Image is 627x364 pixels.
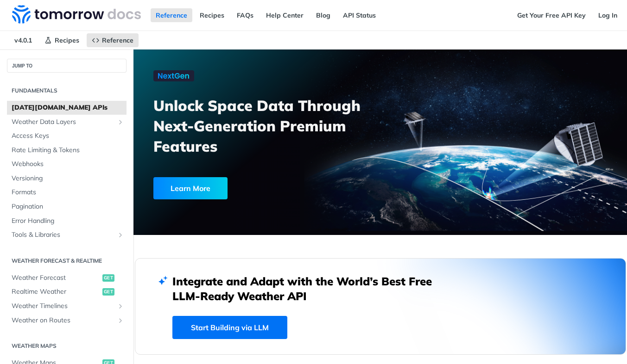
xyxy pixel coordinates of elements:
[195,8,229,22] a: Recipes
[232,8,259,22] a: FAQs
[261,8,309,22] a: Help Center
[338,8,381,22] a: API Status
[117,118,124,126] button: Show subpages for Weather Data Layers
[117,317,124,324] button: Show subpages for Weather on Routes
[172,316,287,339] a: Start Building via LLM
[153,95,390,156] h3: Unlock Space Data Through Next-Generation Premium Features
[12,287,100,296] span: Realtime Weather
[12,117,114,127] span: Weather Data Layers
[7,285,127,299] a: Realtime Weatherget
[593,8,622,22] a: Log In
[7,59,127,73] button: JUMP TO
[7,143,127,157] a: Rate Limiting & Tokens
[7,214,127,228] a: Error Handling
[102,36,133,44] span: Reference
[311,8,336,22] a: Blog
[12,174,124,183] span: Versioning
[12,273,100,283] span: Weather Forecast
[7,157,127,171] a: Webhooks
[39,33,84,47] a: Recipes
[7,129,127,143] a: Access Keys
[7,200,127,214] a: Pagination
[102,274,114,282] span: get
[12,302,114,311] span: Weather Timelines
[7,342,127,350] h2: Weather Maps
[7,228,127,242] a: Tools & LibrariesShow subpages for Tools & Libraries
[87,33,139,47] a: Reference
[512,8,591,22] a: Get Your Free API Key
[12,230,114,240] span: Tools & Libraries
[117,231,124,239] button: Show subpages for Tools & Libraries
[12,5,141,24] img: Tomorrow.io Weather API Docs
[55,36,79,44] span: Recipes
[172,274,446,303] h2: Integrate and Adapt with the World’s Best Free LLM-Ready Weather API
[153,177,228,199] div: Learn More
[7,101,127,115] a: [DATE][DOMAIN_NAME] APIs
[12,160,124,169] span: Webhooks
[7,314,127,327] a: Weather on RoutesShow subpages for Weather on Routes
[153,70,194,81] img: NextGen
[7,185,127,199] a: Formats
[117,302,124,310] button: Show subpages for Weather Timelines
[7,257,127,265] h2: Weather Forecast & realtime
[102,288,114,296] span: get
[7,172,127,185] a: Versioning
[153,177,343,199] a: Learn More
[7,271,127,285] a: Weather Forecastget
[7,115,127,129] a: Weather Data LayersShow subpages for Weather Data Layers
[12,216,124,226] span: Error Handling
[12,146,124,155] span: Rate Limiting & Tokens
[7,86,127,95] h2: Fundamentals
[12,202,124,211] span: Pagination
[12,131,124,141] span: Access Keys
[12,188,124,197] span: Formats
[9,33,37,47] span: v4.0.1
[7,299,127,313] a: Weather TimelinesShow subpages for Weather Timelines
[12,103,124,112] span: [DATE][DOMAIN_NAME] APIs
[12,316,114,325] span: Weather on Routes
[151,8,192,22] a: Reference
